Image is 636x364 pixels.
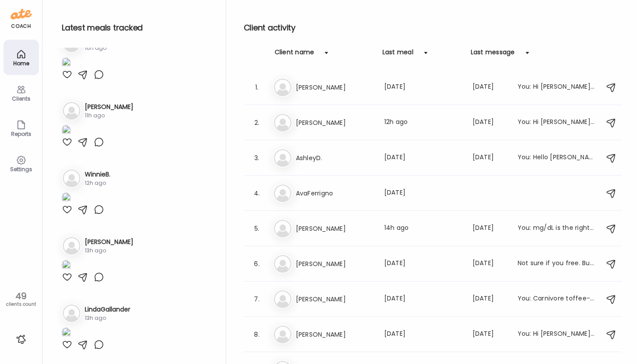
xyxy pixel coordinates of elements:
[473,117,507,128] div: [DATE]
[384,82,462,93] div: [DATE]
[244,21,622,34] h2: Client activity
[85,179,110,187] div: 12h ago
[85,314,130,322] div: 13h ago
[5,60,37,66] div: Home
[3,301,39,308] div: clients count
[296,82,374,93] h3: [PERSON_NAME]
[518,82,595,93] div: You: Hi [PERSON_NAME], are you currently having one meal per day or is there a second meal?
[518,153,595,163] div: You: Hello [PERSON_NAME], Just a reminder to send us pictures of your meals so we can give you fe...
[274,290,291,308] img: bg-avatar-default.svg
[473,153,507,163] div: [DATE]
[252,82,262,93] div: 1.
[296,153,374,163] h3: AshleyD.
[296,117,374,128] h3: [PERSON_NAME]
[62,260,71,272] img: images%2FPwXOUG2Ou3S5GU6VFDz5V1EyW272%2FvkxyGjxaJemz5BccNMDc%2FW8DGvUYDTDGJzvszThH5_1080
[473,294,507,304] div: [DATE]
[384,259,462,269] div: [DATE]
[62,327,71,339] img: images%2FJtQsdcXOJDXDzeIq3bKIlVjQ7Xe2%2FWN9UpN7A6kq8Batv4Du2%2FnCMoowpedBfJRYv9VNW7_1080
[252,223,262,234] div: 5.
[62,21,212,34] h2: Latest meals tracked
[274,79,291,96] img: bg-avatar-default.svg
[274,149,291,167] img: bg-avatar-default.svg
[274,326,291,343] img: bg-avatar-default.svg
[3,291,39,301] div: 49
[518,223,595,234] div: You: mg/dL is the right choice, I am not sure why it is giving me different numbers
[85,112,133,120] div: 11h ago
[5,166,37,172] div: Settings
[384,188,462,199] div: [DATE]
[85,44,137,52] div: 10h ago
[85,102,133,112] h3: [PERSON_NAME]
[252,329,262,340] div: 8.
[5,96,37,101] div: Clients
[296,329,374,340] h3: [PERSON_NAME]
[63,304,80,322] img: bg-avatar-default.svg
[85,247,133,255] div: 13h ago
[274,114,291,131] img: bg-avatar-default.svg
[252,294,262,304] div: 7.
[252,153,262,163] div: 3.
[296,294,374,304] h3: [PERSON_NAME]
[62,57,71,69] img: images%2FaH2RMbG7gUSKjNeGIWE0r2Uo9bk1%2FQ1wxkkwoEnfNTIHqvXlS%2FP6A0VHbeItO0rlY93S9k_1080
[62,192,71,204] img: images%2FCwVmBAurA3hVDyX7zFMjR08vqvc2%2FhGgfFnqXKW51LloIBHz1%2FIgLXCKy2BBrWUG8kW7Md_1080
[473,223,507,234] div: [DATE]
[274,220,291,237] img: bg-avatar-default.svg
[296,223,374,234] h3: [PERSON_NAME]
[518,117,595,128] div: You: Hi [PERSON_NAME], I looked up the Elysium vitamins. Matter, which is the brain aging one, ha...
[252,188,262,199] div: 4.
[275,48,314,62] div: Client name
[252,259,262,269] div: 6.
[63,237,80,255] img: bg-avatar-default.svg
[518,259,595,269] div: Not sure if you free. But I’m on the zoom.
[384,117,462,128] div: 12h ago
[384,153,462,163] div: [DATE]
[252,117,262,128] div: 2.
[518,294,595,304] div: You: Carnivore toffee- caramelized butter
[382,48,413,62] div: Last meal
[384,329,462,340] div: [DATE]
[473,259,507,269] div: [DATE]
[85,170,110,179] h3: WinnieB.
[62,125,71,137] img: images%2FdbnMi4DeBmWUwPLe6ohCz2nRMej2%2FZ0YL9teT7PZtktAc9Xhf%2FungbIDLb28rGLO8XTFup_1080
[296,259,374,269] h3: [PERSON_NAME]
[5,131,37,137] div: Reports
[85,305,130,314] h3: LindaGallander
[63,169,80,187] img: bg-avatar-default.svg
[296,188,374,199] h3: AvaFerrigno
[473,82,507,93] div: [DATE]
[11,7,32,21] img: ate
[473,329,507,340] div: [DATE]
[85,237,133,247] h3: [PERSON_NAME]
[384,223,462,234] div: 14h ago
[274,184,291,202] img: bg-avatar-default.svg
[384,294,462,304] div: [DATE]
[11,23,31,30] div: coach
[471,48,515,62] div: Last message
[63,102,80,120] img: bg-avatar-default.svg
[274,255,291,273] img: bg-avatar-default.svg
[518,329,595,340] div: You: Hi [PERSON_NAME]! Just reaching out to touch base. If you would like to meet on Zoom, just g...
